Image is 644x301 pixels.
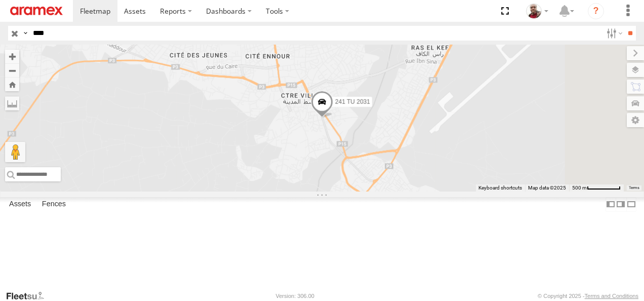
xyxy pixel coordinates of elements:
[276,293,314,299] div: Version: 306.00
[522,4,552,19] div: Majdi Ghannoudi
[626,197,636,212] label: Hide Summary Table
[21,26,29,41] label: Search Query
[629,186,639,190] a: Terms (opens in new tab)
[616,197,626,212] label: Dock Summary Table to the Right
[5,96,19,110] label: Measure
[572,185,587,191] span: 500 m
[569,184,624,192] button: Map Scale: 500 m per 63 pixels
[528,185,566,191] span: Map data ©2025
[588,3,604,19] i: ?
[602,26,624,41] label: Search Filter Options
[5,50,19,63] button: Zoom in
[5,78,19,91] button: Zoom Home
[538,293,638,299] div: © Copyright 2025 -
[5,142,25,162] button: Drag Pegman onto the map to open Street View
[606,197,616,212] label: Dock Summary Table to the Left
[6,291,52,301] a: Visit our Website
[335,98,370,105] span: 241 TU 2031
[4,197,36,211] label: Assets
[10,7,63,15] img: aramex-logo.svg
[37,197,71,211] label: Fences
[585,293,638,299] a: Terms and Conditions
[627,113,644,127] label: Map Settings
[478,184,522,192] button: Keyboard shortcuts
[5,63,19,78] button: Zoom out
